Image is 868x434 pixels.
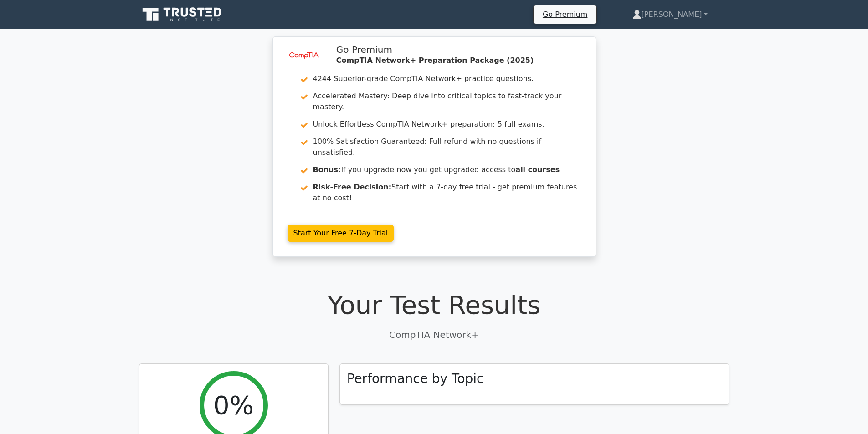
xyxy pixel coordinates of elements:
[611,5,729,24] a: [PERSON_NAME]
[537,8,593,20] a: Go Premium
[139,328,729,342] p: CompTIA Network+
[288,225,394,242] a: Start Your Free 7-Day Trial
[213,390,254,420] h2: 0%
[139,290,729,320] h1: Your Test Results
[347,371,484,387] h3: Performance by Topic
